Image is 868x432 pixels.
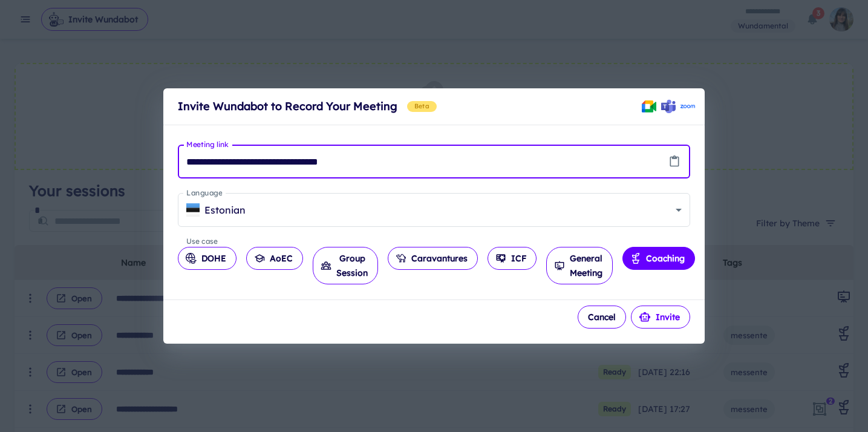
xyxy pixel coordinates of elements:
[631,306,690,329] button: Invite
[313,247,378,284] button: Group Session
[186,203,200,217] img: EE
[546,247,613,284] button: General Meeting
[178,247,237,270] button: DOHE
[578,306,626,329] button: Cancel
[186,236,218,246] label: Use case
[488,247,537,270] button: ICF
[178,98,642,115] div: Invite Wundabot to Record Your Meeting
[388,247,478,270] button: Caravantures
[410,102,434,111] span: Beta
[186,188,222,198] label: Language
[186,139,229,149] label: Meeting link
[622,247,695,270] button: Coaching
[665,152,684,171] button: Paste from clipboard
[186,203,671,217] div: Estonian
[246,247,303,270] button: AoEC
